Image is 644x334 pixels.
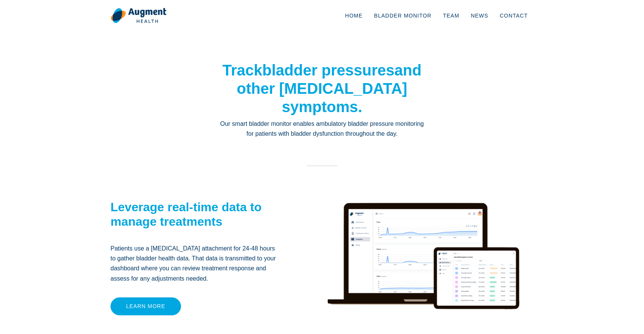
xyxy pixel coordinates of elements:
h1: Track and other [MEDICAL_DATA] symptoms. [219,61,425,116]
a: Contact [494,3,533,28]
img: logo [111,8,167,24]
p: Patients use a [MEDICAL_DATA] attachment for 24-48 hours to gather bladder health data. That data... [111,244,280,284]
a: Team [437,3,465,28]
h2: Leverage real-time data to manage treatments [111,200,280,229]
strong: bladder pressures [262,62,394,79]
a: Bladder Monitor [368,3,437,28]
a: Learn more [111,297,181,315]
a: News [465,3,494,28]
p: Our smart bladder monitor enables ambulatory bladder pressure monitoring for patients with bladde... [219,119,425,139]
a: Home [340,3,368,28]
